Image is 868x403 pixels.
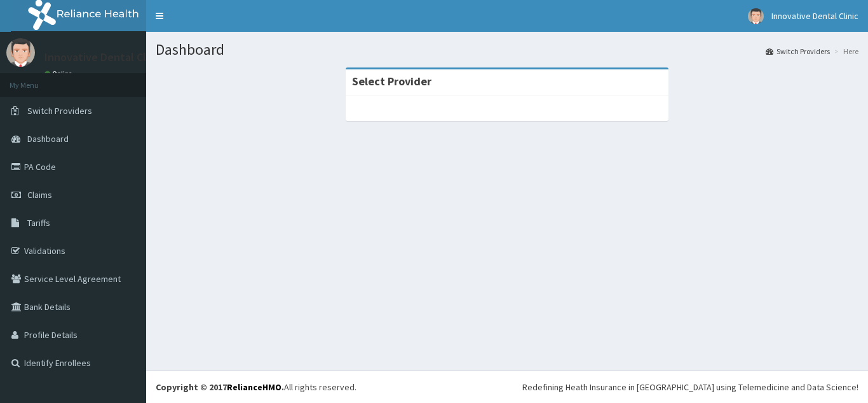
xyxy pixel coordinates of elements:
img: User Image [748,8,764,24]
div: Redefining Heath Insurance in [GEOGRAPHIC_DATA] using Telemedicine and Data Science! [522,381,858,393]
strong: Select Provider [352,74,431,88]
h1: Dashboard [156,41,858,58]
strong: Copyright © 2017 . [156,381,284,393]
a: Online [44,69,75,78]
img: User Image [6,38,35,67]
span: Innovative Dental Clinic [771,10,858,22]
span: Tariffs [27,217,50,229]
span: Switch Providers [27,105,92,117]
p: Innovative Dental Clinic [44,52,163,63]
li: Here [831,46,858,57]
a: Switch Providers [766,46,830,57]
footer: All rights reserved. [146,371,868,403]
span: Claims [27,189,52,201]
a: RelianceHMO [227,381,281,393]
span: Dashboard [27,133,69,145]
